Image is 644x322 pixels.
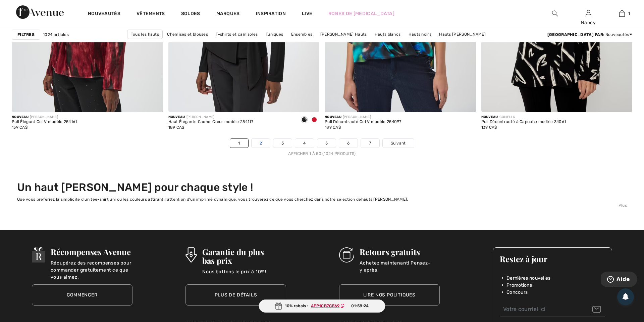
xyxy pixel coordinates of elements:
span: 159 CA$ [12,125,28,130]
a: hauts [PERSON_NAME] [361,197,407,202]
a: 6 [339,139,358,148]
img: 1ère Avenue [16,5,64,19]
a: Hauts blancs [371,30,404,39]
span: 1 [628,10,630,16]
p: Achetez maintenant! Pensez-y après! [360,259,440,273]
span: 189 CA$ [325,125,341,130]
img: Mes infos [586,9,591,17]
a: Vêtements [137,11,165,18]
ins: AFP10B7CE69 [311,304,339,308]
span: Promotions [506,282,532,289]
div: Pull Décontracté Col V modèle 254097 [325,120,401,124]
div: : Nouveautés [547,32,632,38]
span: Nouveau [168,115,185,119]
div: Black [299,115,309,126]
a: Live [302,10,312,17]
span: 01:58:24 [351,303,369,309]
div: Nancy [572,19,605,26]
img: Garantie du plus bas prix [185,247,197,263]
img: Mon panier [619,9,625,17]
a: Marques [216,11,240,18]
input: Votre courriel ici [500,302,605,317]
span: Dernières nouvelles [506,275,551,282]
a: 2 [252,139,270,148]
a: T-shirts et camisoles [212,30,261,39]
strong: [GEOGRAPHIC_DATA] par [547,32,603,37]
span: Nouveau [481,115,498,119]
div: Haut Élégante Cache-Cœur modèle 254117 [168,120,253,124]
a: Tuniques [262,30,286,39]
div: [PERSON_NAME] [168,115,253,120]
h2: Un haut [PERSON_NAME] pour chaque style ! [17,181,627,194]
strong: Filtres [17,32,35,38]
a: Soldes [181,11,200,18]
a: Lire nos politiques [339,284,440,306]
img: Retours gratuits [339,247,354,263]
a: Ensembles [288,30,316,39]
a: Se connecter [586,10,591,16]
span: Concours [506,289,528,296]
a: Hauts [PERSON_NAME] [436,30,489,39]
a: 1 [605,9,638,17]
span: Nouveau [325,115,341,119]
p: Nous battons le prix à 10%! [202,268,286,282]
div: Pull Décontracté à Capuche modèle 34061 [481,120,566,124]
a: [PERSON_NAME] Hauts [317,30,370,39]
a: Tous les hauts [127,30,163,39]
div: COMPLI K [481,115,566,120]
a: Robes de [MEDICAL_DATA] [328,10,394,17]
span: Suivant [391,140,406,146]
img: Récompenses Avenue [32,247,45,263]
div: Pull Élégant Col V modèle 254161 [12,120,77,124]
a: 1 [230,139,248,148]
div: [PERSON_NAME] [325,115,401,120]
a: Hauts noirs [405,30,435,39]
span: 139 CA$ [481,125,497,130]
div: 10% rabais : [259,299,385,313]
a: 7 [361,139,379,148]
h3: Récompenses Avenue [51,247,132,256]
div: Afficher 1 à 50 (1024 produits) [12,151,632,157]
a: 4 [295,139,314,148]
span: Inspiration [256,11,286,18]
span: 189 CA$ [168,125,184,130]
a: Chemises et blouses [164,30,211,39]
img: Gift.svg [275,303,282,310]
nav: Page navigation [12,138,632,157]
div: Que vous préfériez la simplicité d'un tee-shirt uni ou les couleurs attirant l'attention d'un imp... [17,196,627,202]
h3: Garantie du plus bas prix [202,247,286,265]
div: Deep cherry [309,115,319,126]
div: [PERSON_NAME] [12,115,77,120]
a: Nouveautés [88,11,120,18]
h3: Restez à jour [500,254,605,263]
h3: Retours gratuits [360,247,440,256]
div: Plus [17,202,627,208]
p: Récupérez des recompenses pour commander gratuitement ce que vous aimez. [51,259,132,273]
a: Commencer [32,284,132,306]
a: 3 [273,139,292,148]
a: Suivant [383,139,414,148]
a: 5 [317,139,336,148]
span: Nouveau [12,115,29,119]
span: 1024 articles [43,32,69,38]
a: Plus de détails [185,284,286,306]
img: recherche [552,9,558,17]
iframe: Ouvre un widget dans lequel vous pouvez trouver plus d’informations [601,272,637,288]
